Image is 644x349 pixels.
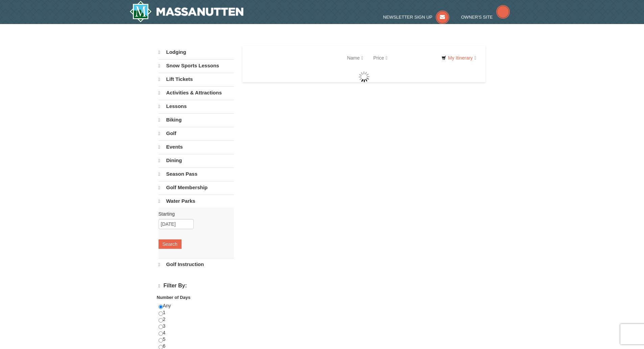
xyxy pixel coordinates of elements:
a: Lessons [159,100,234,113]
a: Name [342,51,368,65]
a: Lodging [159,46,234,59]
a: Snow Sports Lessons [159,59,234,72]
img: wait gif [359,71,369,82]
a: Activities & Attractions [159,86,234,99]
strong: Number of Days [157,295,191,300]
span: Owner's Site [461,15,493,20]
label: Starting [159,211,229,217]
span: Newsletter Sign Up [383,15,432,20]
a: Biking [159,113,234,126]
a: Newsletter Sign Up [383,15,449,20]
a: Golf Instruction [159,258,234,271]
a: Golf Membership [159,181,234,194]
a: Golf [159,127,234,140]
a: Events [159,140,234,153]
a: Dining [159,154,234,167]
a: Water Parks [159,195,234,208]
a: Lift Tickets [159,73,234,86]
button: Search [159,239,182,249]
a: Price [368,51,392,65]
a: My Itinerary [437,53,480,63]
h4: Filter By: [159,283,234,289]
img: Massanutten Resort Logo [129,1,244,22]
a: Massanutten Resort [129,1,244,22]
a: Owner's Site [461,15,510,20]
a: Season Pass [159,168,234,180]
